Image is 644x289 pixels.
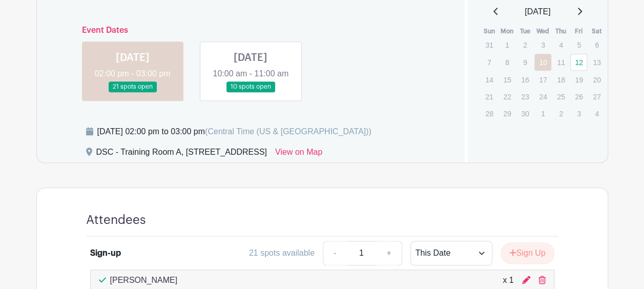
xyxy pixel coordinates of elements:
div: x 1 [503,274,513,286]
p: 18 [552,72,569,88]
p: 4 [552,37,569,53]
th: Tue [516,26,534,36]
span: [DATE] [525,6,550,18]
p: 26 [570,89,587,105]
div: DSC - Training Room A, [STREET_ADDRESS] [96,146,267,162]
p: 25 [552,89,569,105]
p: 31 [481,37,497,53]
p: 9 [516,54,533,70]
a: 10 [534,54,551,71]
span: (Central Time (US & [GEOGRAPHIC_DATA])) [205,127,371,136]
p: 1 [498,37,515,53]
p: 15 [498,72,515,88]
th: Thu [552,26,570,36]
p: 17 [534,72,551,88]
p: 30 [516,106,533,121]
p: 24 [534,89,551,105]
p: 11 [552,54,569,70]
p: 4 [588,106,605,121]
p: 3 [570,106,587,121]
p: 29 [498,106,515,121]
p: 3 [534,37,551,53]
p: 5 [570,37,587,53]
p: 8 [498,54,515,70]
p: 13 [588,54,605,70]
p: 14 [481,72,497,88]
div: Sign-up [90,247,121,259]
p: 20 [588,72,605,88]
p: 1 [534,106,551,121]
a: View on Map [275,146,322,162]
p: 16 [516,72,533,88]
p: 19 [570,72,587,88]
h6: Event Dates [74,26,428,35]
p: 23 [516,89,533,105]
p: 2 [516,37,533,53]
div: 21 spots available [249,247,315,259]
a: 12 [570,54,587,71]
p: [PERSON_NAME] [110,274,178,286]
div: [DATE] 02:00 pm to 03:00 pm [97,126,371,138]
th: Wed [534,26,552,36]
a: + [376,241,402,265]
th: Sun [480,26,498,36]
button: Sign Up [501,242,554,264]
p: 22 [498,89,515,105]
p: 27 [588,89,605,105]
th: Sat [588,26,606,36]
th: Fri [570,26,588,36]
a: - [323,241,346,265]
p: 21 [481,89,497,105]
p: 6 [588,37,605,53]
h4: Attendees [86,213,146,228]
p: 28 [481,106,497,121]
p: 2 [552,106,569,121]
th: Mon [498,26,516,36]
p: 7 [481,54,497,70]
